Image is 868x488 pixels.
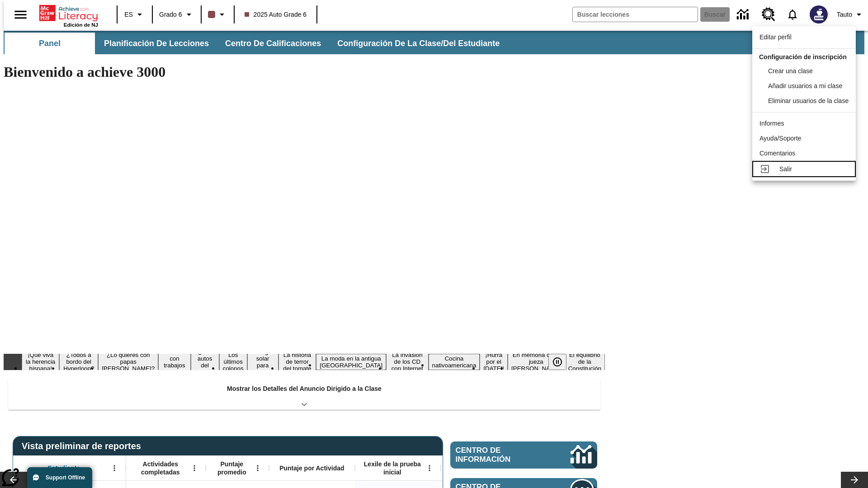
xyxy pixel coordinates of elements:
[768,82,842,89] span: Añadir usuarios a mi clase
[759,120,784,127] span: Informes
[759,33,792,41] span: Editar perfil
[759,150,795,157] span: Comentarios
[759,135,801,142] span: Ayuda/Soporte
[768,97,849,104] span: Eliminar usuarios de la clase
[759,53,847,61] span: Configuración de inscripción
[768,67,813,75] span: Crear una clase
[779,165,792,173] span: Salir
